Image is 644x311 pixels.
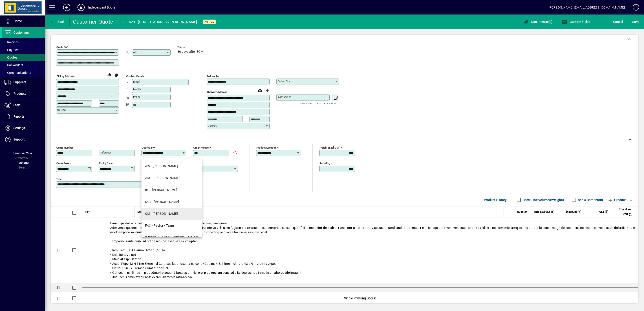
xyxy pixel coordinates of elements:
a: Quotes [2,54,45,61]
mat-label: Order number [193,146,210,149]
mat-label: Email [133,80,140,83]
span: Invoices [4,40,19,44]
a: Staff [2,100,45,111]
mat-option: CCT - Cassie Cameron-Tait [141,196,202,208]
span: Products [13,92,26,95]
div: [MEDICAL_DATA] - [PERSON_NAME] [145,235,198,240]
button: Copy to Delivery address [113,71,120,79]
span: Discount (%) [566,209,581,214]
span: Communications [4,71,31,74]
label: Show Line Volumes/Weights [522,198,564,202]
span: Terms [177,46,204,49]
mat-label: Deliver To [207,75,219,78]
mat-option: HMS - Hayden Smith [141,232,202,243]
button: Back [49,18,66,26]
a: Communications [2,69,45,77]
span: Documents (0) [523,20,553,24]
button: Save [631,18,640,26]
span: Description [137,209,151,214]
span: Home [13,19,22,23]
button: Product History [482,196,509,204]
a: Settings [2,123,45,134]
span: Staff [13,103,20,107]
span: Financial Year [13,151,32,155]
mat-label: Attn [133,50,138,54]
mat-label: Reference [100,151,111,154]
span: Custom Fields [562,20,590,24]
mat-label: Quote number [56,146,73,149]
span: Suppliers [13,80,26,84]
mat-option: FAC - Factory Team [141,220,202,232]
span: Cancel [613,18,623,25]
span: Settings [13,126,25,130]
div: [PERSON_NAME] [EMAIL_ADDRESS][DOMAIN_NAME] [549,4,625,11]
span: Back [50,20,65,24]
a: Invoices [2,38,45,46]
span: Support [13,138,25,141]
mat-option: AM1 - Angie Mehlhopt [141,172,202,184]
a: View on map [106,71,113,78]
mat-label: Country [208,124,217,127]
mat-label: Country [57,108,66,112]
mat-option: BP - Brad Price [141,184,202,196]
div: CCT - [PERSON_NAME] [145,199,179,204]
a: Home [2,16,45,27]
div: AM1 - [PERSON_NAME] [145,176,180,180]
mat-label: Rounding [320,162,330,165]
span: GST ($) [599,209,608,214]
button: Choose address [264,87,271,94]
span: Payments [4,48,21,52]
label: Show Cost/Profit [577,198,603,202]
a: Reports [2,111,45,122]
button: Cancel [612,18,624,26]
a: Support [2,134,45,145]
a: Backorders [2,61,45,69]
button: Documents (0) [522,18,554,26]
span: Item [85,209,90,214]
mat-label: Expiry date [99,162,112,165]
mat-label: Instructions [278,95,291,99]
div: #91429 - [STREET_ADDRESS][PERSON_NAME] [122,18,197,26]
mat-label: Product location [256,146,276,149]
span: Customers [13,31,29,34]
div: AW - [PERSON_NAME] [145,164,178,169]
a: Payments [2,46,45,54]
a: Suppliers [2,77,45,88]
mat-label: Deliver via [278,80,290,83]
span: Product History [484,196,507,204]
span: S [632,20,634,24]
a: Knowledge Base [629,1,638,15]
a: View on map [256,87,264,94]
button: Add [60,3,74,11]
mat-label: Title [56,177,62,180]
span: ave [632,18,639,25]
button: Profile [74,3,88,11]
div: CM - [PERSON_NAME] [145,211,178,216]
span: Reports [13,115,24,118]
span: Rate excl GST ($) [534,209,554,214]
button: Custom Fields [561,18,591,26]
span: Quantity [517,209,527,214]
mat-label: Quoted by [142,146,154,149]
div: Single Prehung Doors: [82,292,638,304]
div: BP - [PERSON_NAME] [145,188,177,192]
mat-hint: Use 'Enter' to start a new line [300,101,336,106]
span: 30 days after EOM [177,50,203,54]
span: Package [16,161,29,164]
span: Extend excl GST ($) [614,207,632,217]
a: Products [2,88,45,99]
div: Customer Quote [73,18,113,25]
mat-label: Phone [133,95,140,98]
div: Lorem ips dol sit ametconsect ad elitsed do eiusmodt inc utla etdo magnaaliquae. Adm venia quisno... [82,217,638,283]
span: Active [205,20,214,23]
button: Product [605,196,628,204]
mat-label: Mobile [133,88,141,91]
mat-option: AW - Alison Worden [141,160,202,172]
div: FAC - Factory Team [145,223,174,228]
span: Quotes [4,56,17,59]
mat-option: CM - Chris Maguire [141,208,202,220]
mat-label: Freight (excl GST) [320,146,340,149]
div: Independent Doors [88,4,115,11]
mat-label: Quote date [56,162,69,165]
span: Product [608,196,626,204]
